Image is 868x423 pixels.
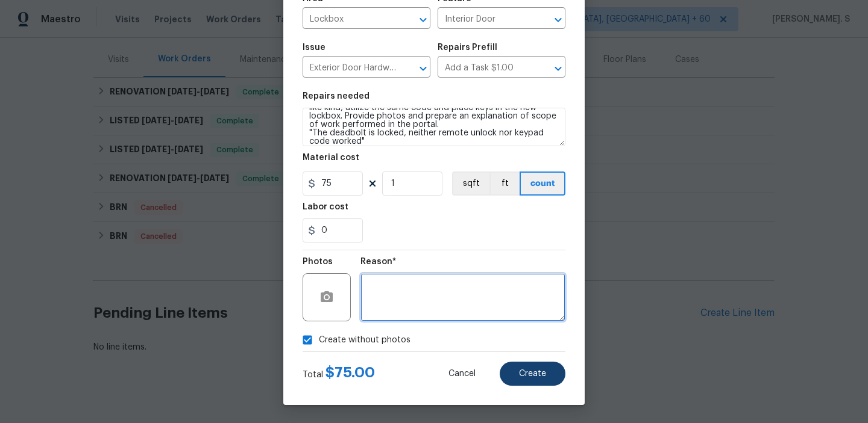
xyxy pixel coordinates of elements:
h5: Material cost [303,153,359,162]
button: count [520,171,565,196]
div: Total [303,366,375,381]
span: Cancel [448,369,476,378]
h5: Photos [303,258,333,266]
h5: Labor cost [303,203,348,211]
h5: Repairs needed [303,92,370,100]
button: Create [500,362,565,386]
textarea: Locate the Opendoor lockbox and test for operation. Ensure the lockbox opens with ease, verify co... [303,108,565,146]
button: Open [415,11,432,28]
button: Open [550,11,567,28]
h5: Repairs Prefill [438,43,497,52]
button: ft [489,171,520,196]
span: $ 75.00 [325,365,375,380]
span: Create without photos [319,334,410,347]
button: Cancel [429,362,495,386]
span: Create [519,369,546,378]
h5: Issue [303,43,325,52]
button: Open [415,60,432,77]
button: sqft [452,171,489,196]
button: Open [550,60,567,77]
h5: Reason* [360,258,396,266]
